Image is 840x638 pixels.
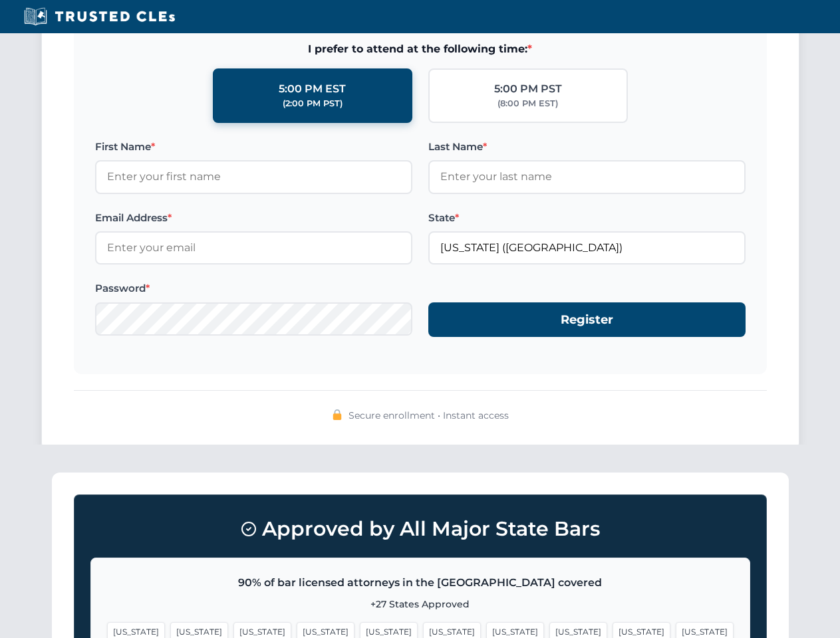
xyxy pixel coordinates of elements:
[107,574,734,591] p: 90% of bar licensed attorneys in the [GEOGRAPHIC_DATA] covered
[107,597,734,611] p: +27 States Approved
[428,139,746,155] label: Last Name
[428,231,746,265] input: California (CA)
[95,160,412,193] input: Enter your first name
[497,97,558,110] div: (8:00 PM EST)
[283,97,343,110] div: (2:00 PM PST)
[95,139,412,155] label: First Name
[349,408,509,423] span: Secure enrollment • Instant access
[95,210,412,226] label: Email Address
[428,302,746,338] button: Register
[428,210,746,226] label: State
[95,41,746,58] span: I prefer to attend at the following time:
[90,511,750,547] h3: Approved by All Major State Bars
[332,409,343,420] img: 🔒
[279,80,346,98] div: 5:00 PM EST
[428,160,746,193] input: Enter your last name
[95,231,412,265] input: Enter your email
[494,80,562,98] div: 5:00 PM PST
[95,280,412,296] label: Password
[20,7,179,27] img: Trusted CLEs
